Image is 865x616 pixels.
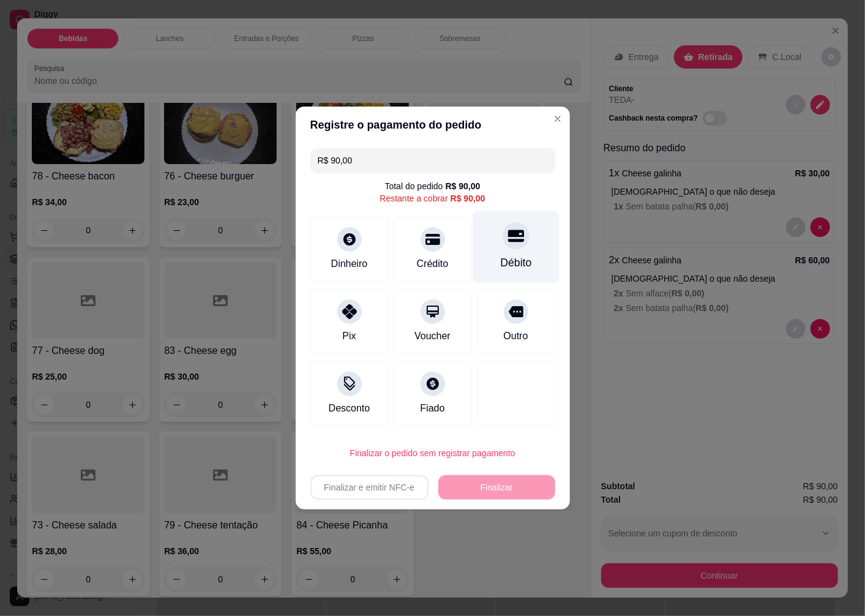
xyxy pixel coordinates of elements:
div: Fiado [420,401,444,416]
div: Outro [503,329,528,344]
div: Desconto [329,401,370,416]
button: Close [548,109,567,129]
div: R$ 90,00 [446,180,481,192]
div: R$ 90,00 [451,192,485,205]
div: Crédito [417,257,449,271]
button: Finalizar o pedido sem registrar pagamento [310,441,555,465]
div: Restante a cobrar [380,192,485,205]
div: Dinheiro [331,257,368,271]
div: Voucher [414,329,451,344]
div: Débito [500,255,531,271]
div: Total do pedido [385,180,481,192]
header: Registre o pagamento do pedido [296,107,570,143]
div: Pix [342,329,356,344]
input: Ex.: hambúrguer de cordeiro [318,148,548,173]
